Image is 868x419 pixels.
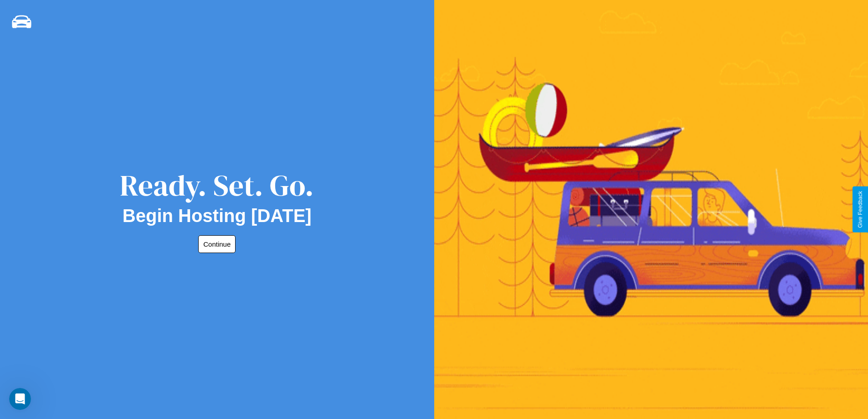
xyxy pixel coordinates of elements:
[120,165,314,206] div: Ready. Set. Go.
[198,235,236,253] button: Continue
[123,206,312,226] h2: Begin Hosting [DATE]
[9,388,31,410] iframe: Intercom live chat
[857,191,863,228] div: Give Feedback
